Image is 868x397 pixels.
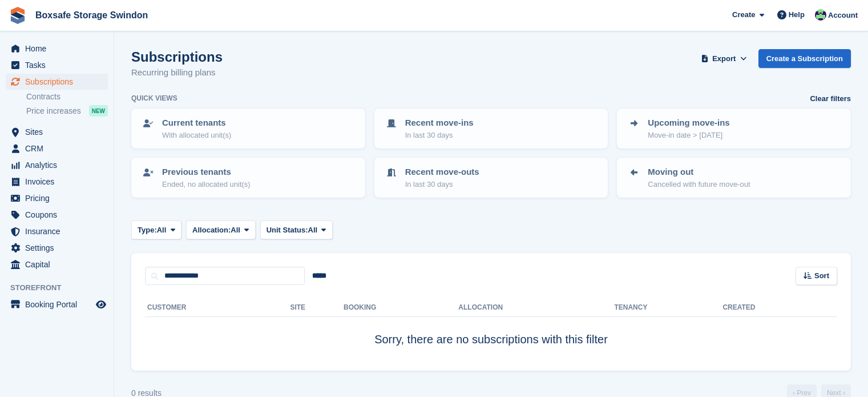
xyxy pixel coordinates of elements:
[712,53,736,65] span: Export
[344,299,458,317] th: Booking
[6,256,108,272] a: menu
[131,93,177,103] h6: Quick views
[405,166,479,179] p: Recent move-outs
[6,207,108,223] a: menu
[6,57,108,73] a: menu
[131,220,181,239] button: Type: All
[138,224,157,236] span: Type:
[25,157,94,173] span: Analytics
[26,105,108,117] a: Price increases NEW
[25,256,94,272] span: Capital
[376,159,607,197] a: Recent move-outs In last 30 days
[828,10,858,21] span: Account
[6,174,108,190] a: menu
[815,9,826,21] img: Kim Virabi
[25,190,94,206] span: Pricing
[157,224,167,236] span: All
[89,105,108,117] div: NEW
[810,93,851,105] a: Clear filters
[25,124,94,140] span: Sites
[25,57,94,73] span: Tasks
[405,117,474,130] p: Recent move-ins
[789,9,805,21] span: Help
[6,141,108,157] a: menu
[6,157,108,173] a: menu
[132,110,364,147] a: Current tenants With allocated unit(s)
[132,159,364,197] a: Previous tenants Ended, no allocated unit(s)
[192,224,231,236] span: Allocation:
[131,49,223,65] h1: Subscriptions
[376,110,607,147] a: Recent move-ins In last 30 days
[405,179,479,190] p: In last 30 days
[648,130,729,141] p: Move-in date > [DATE]
[231,224,240,236] span: All
[814,270,829,282] span: Sort
[25,223,94,239] span: Insurance
[267,224,308,236] span: Unit Status:
[6,190,108,206] a: menu
[10,282,114,294] span: Storefront
[405,130,474,141] p: In last 30 days
[25,207,94,223] span: Coupons
[131,66,223,79] p: Recurring billing plans
[162,130,231,141] p: With allocated unit(s)
[699,49,749,68] button: Export
[26,106,81,117] span: Price increases
[145,299,290,317] th: Customer
[458,299,614,317] th: Allocation
[374,333,608,346] span: Sorry, there are no subscriptions with this filter
[25,296,94,312] span: Booking Portal
[162,166,251,179] p: Previous tenants
[25,174,94,190] span: Invoices
[94,298,108,311] a: Preview store
[162,117,231,130] p: Current tenants
[9,7,26,24] img: stora-icon-8386f47178a22dfd0bd8f6a31ec36ba5ce8667c1dd55bd0f319d3a0aa187defe.svg
[614,299,654,317] th: Tenancy
[6,240,108,256] a: menu
[758,49,851,68] a: Create a Subscription
[25,41,94,57] span: Home
[618,159,850,197] a: Moving out Cancelled with future move-out
[162,179,251,190] p: Ended, no allocated unit(s)
[308,224,318,236] span: All
[25,240,94,256] span: Settings
[31,6,152,25] a: Boxsafe Storage Swindon
[186,220,256,239] button: Allocation: All
[26,91,108,102] a: Contracts
[732,9,755,21] span: Create
[290,299,344,317] th: Site
[648,166,750,179] p: Moving out
[25,141,94,157] span: CRM
[6,223,108,239] a: menu
[648,179,750,190] p: Cancelled with future move-out
[6,74,108,90] a: menu
[6,41,108,57] a: menu
[6,124,108,140] a: menu
[722,299,837,317] th: Created
[6,296,108,312] a: menu
[648,117,729,130] p: Upcoming move-ins
[260,220,333,239] button: Unit Status: All
[618,110,850,147] a: Upcoming move-ins Move-in date > [DATE]
[25,74,94,90] span: Subscriptions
